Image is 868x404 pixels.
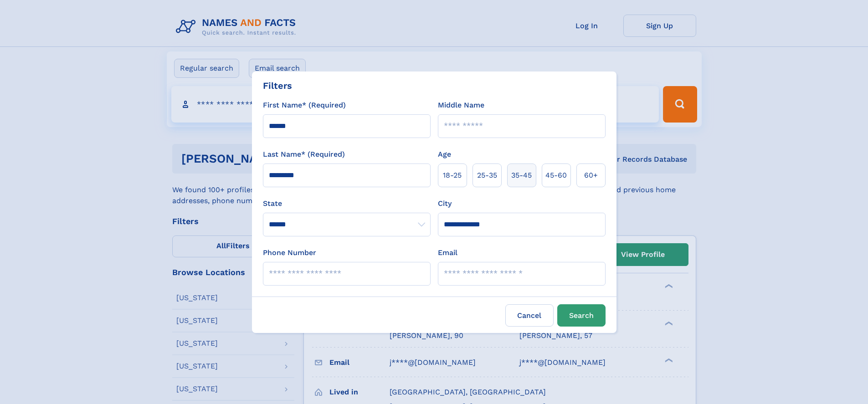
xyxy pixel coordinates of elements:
button: Search [557,304,606,327]
label: First Name* (Required) [263,100,346,111]
div: Filters [263,79,292,92]
label: Middle Name [438,100,484,111]
label: Phone Number [263,247,316,258]
label: Cancel [505,304,554,327]
span: 45‑60 [545,170,567,181]
span: 25‑35 [477,170,497,181]
span: 35‑45 [511,170,532,181]
label: Age [438,149,451,160]
label: Email [438,247,457,258]
label: State [263,198,431,209]
span: 60+ [584,170,598,181]
label: City [438,198,452,209]
label: Last Name* (Required) [263,149,345,160]
span: 18‑25 [443,170,462,181]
